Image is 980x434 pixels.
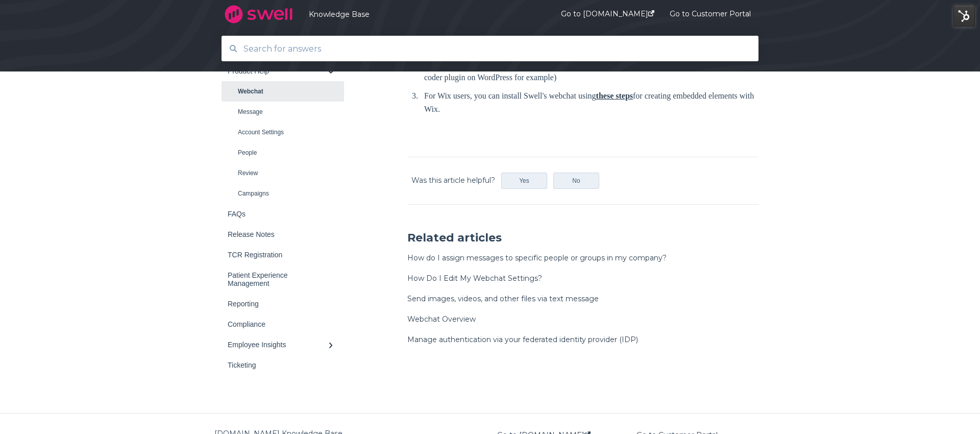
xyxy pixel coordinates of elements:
[309,10,530,19] a: Knowledge Base
[228,320,328,328] div: Compliance
[222,2,296,27] img: company logo
[420,89,758,116] li: For Wix users, you can install Swell's webchat using for creating embedded elements with Wix.
[222,81,344,102] a: Webchat
[572,177,580,184] span: No
[407,253,667,262] a: How do I assign messages to specific people or groups in my company?
[596,91,633,100] a: these steps
[407,230,758,246] h3: Related articles
[222,183,344,204] a: Campaigns
[228,361,328,369] div: Ticketing
[222,355,344,375] a: Ticketing
[222,204,344,224] a: FAQs
[237,38,743,60] input: Search for answers
[407,315,476,324] a: Webchat Overview
[228,251,328,259] div: TCR Registration
[222,334,344,355] a: Employee Insights
[222,122,344,142] a: Account Settings
[407,335,638,344] a: Manage authentication via your federated identity provider (IDP)
[222,265,344,294] a: Patient Experience Management
[222,142,344,163] a: People
[228,271,328,287] div: Patient Experience Management
[411,176,495,185] span: Was this article helpful?
[222,163,344,183] a: Review
[222,224,344,245] a: Release Notes
[407,274,542,283] a: How Do I Edit My Webchat Settings?
[501,173,547,189] button: Yes
[222,294,344,314] a: Reporting
[953,5,975,27] img: HubSpot Tools Menu Toggle
[228,230,328,238] div: Release Notes
[222,314,344,334] a: Compliance
[519,177,529,184] span: Yes
[228,210,328,218] div: FAQs
[228,300,328,308] div: Reporting
[228,341,328,349] div: Employee Insights
[407,294,599,303] a: Send images, videos, and other files via text message
[553,173,599,189] button: No
[222,245,344,265] a: TCR Registration
[222,102,344,122] a: Message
